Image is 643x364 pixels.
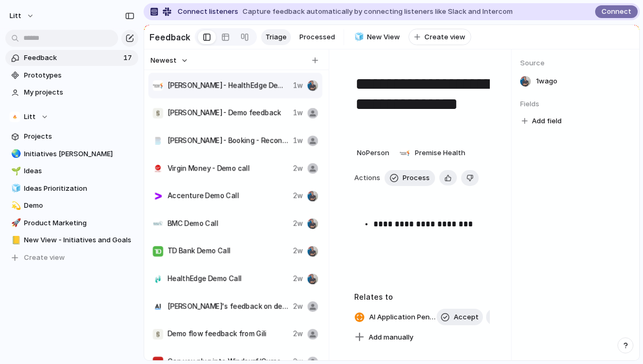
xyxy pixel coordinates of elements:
button: NoPerson [354,145,392,162]
span: 2w [293,191,303,201]
span: Prototypes [24,70,135,81]
div: 🌱 [11,165,19,177]
span: Add field [532,116,562,126]
button: 💫 [10,200,20,211]
span: Triage [265,32,287,43]
button: 🚀 [10,218,20,228]
h3: Relates to [354,291,490,302]
span: Actions [354,173,380,183]
span: New View - Initiatives and Goals [24,235,135,246]
a: 🚀Product Marketing [5,215,138,231]
a: 🌏Initiatives [PERSON_NAME] [5,146,138,162]
span: 2w [293,329,303,340]
span: Create view [424,32,465,43]
span: Premise Health [415,148,465,158]
div: 💫 [11,200,19,212]
span: Product Marketing [24,218,135,228]
span: 2w [293,301,303,312]
button: Litt [5,109,138,125]
a: My projects [5,84,138,100]
div: 📒 [11,234,19,247]
button: 🧊 [10,183,20,194]
span: Accept [454,312,479,323]
span: Ideas Prioritization [24,183,135,194]
span: [PERSON_NAME] - Demo feedback [168,108,289,118]
button: Delete [461,170,479,186]
span: Feedback [24,53,120,63]
span: Connect [602,6,631,17]
button: Add field [520,114,563,128]
span: 2w [293,218,303,229]
span: AI Application Pentesting [366,310,440,325]
span: [PERSON_NAME] - HealthEdge Demo Call [168,80,289,91]
span: 2w [293,163,303,174]
span: TD Bank Demo Call [168,246,289,257]
span: New View [367,32,400,43]
a: Triage [261,29,291,45]
span: Litt [24,112,36,122]
span: Demo flow feedback from Gili [168,329,289,340]
span: 2w [293,246,303,257]
span: Capture feedback automatically by connecting listeners like Slack and Intercom [243,6,513,17]
button: Premise Health [396,145,468,162]
button: Litt [5,7,40,24]
span: 1w [293,108,303,118]
a: 📒New View - Initiatives and Goals [5,232,138,248]
button: Accept [437,309,483,326]
span: Process [403,173,430,183]
a: 🌱Ideas [5,163,138,179]
a: Feedback17 [5,50,138,66]
span: BMC Demo Call [168,218,289,229]
a: 🧊New View [348,29,404,45]
span: Newest [151,55,177,66]
button: 🌏 [10,149,20,159]
span: 1w ago [536,76,557,87]
span: Fields [520,99,631,109]
div: 🧊 [11,182,19,194]
div: 🌏 [11,148,19,160]
span: Ideas [24,166,135,176]
button: Create view [408,29,471,46]
span: Initiatives [PERSON_NAME] [24,149,135,159]
a: Prototypes [5,67,138,83]
a: 💫Demo [5,198,138,214]
span: Source [520,58,631,69]
span: 17 [123,53,134,63]
span: Projects [24,131,135,142]
span: Virgin Money - Demo call [168,163,289,174]
span: Litt [10,11,21,21]
span: Processed [299,32,335,43]
span: Connect listeners [178,6,238,17]
span: Add manually [369,332,413,343]
button: Create view [5,250,138,266]
button: 🧊 [353,32,363,43]
span: 1w [293,80,303,91]
button: 📒 [10,235,20,246]
a: 🧊Ideas Prioritization [5,181,138,197]
a: Processed [295,29,339,45]
button: Newest [149,54,190,67]
span: 1w [293,136,303,146]
span: 2w [293,274,303,284]
span: [PERSON_NAME]'s feedback on demo [168,301,289,312]
button: Process [385,170,435,186]
span: Create view [24,252,65,263]
button: Add manually [350,330,417,345]
div: 🚀 [11,217,19,229]
span: Demo [24,200,135,211]
button: 🌱 [10,166,20,176]
span: My projects [24,87,135,98]
button: Connect [595,5,638,18]
a: Projects [5,129,138,145]
span: HealthEdge Demo Call [168,274,289,284]
h2: Feedback [149,31,190,44]
span: Accenture Demo Call [168,191,289,201]
div: 🧊 [354,31,362,43]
